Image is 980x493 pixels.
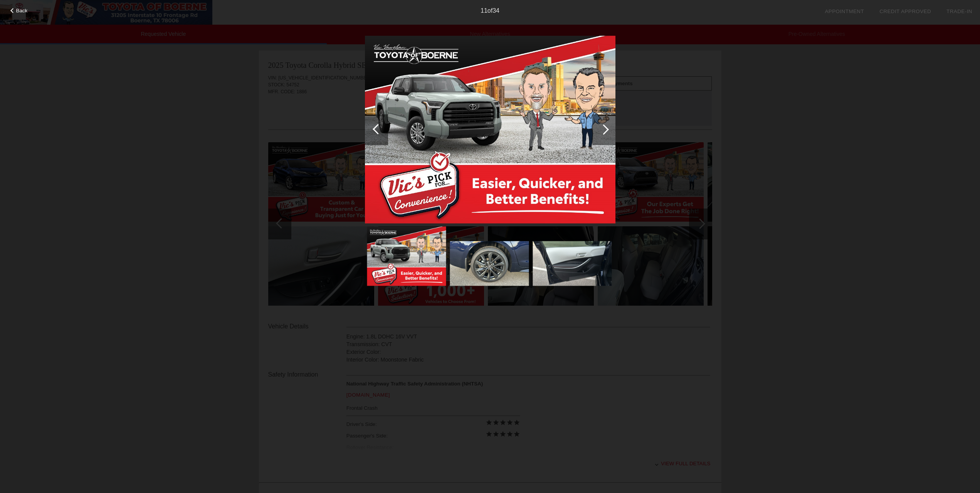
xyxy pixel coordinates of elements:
[367,227,446,286] img: image.aspx
[879,8,931,14] a: Credit Approved
[365,35,615,224] img: image.aspx
[16,8,28,13] span: Back
[493,7,499,14] span: 34
[825,8,864,14] a: Appointment
[946,8,972,14] a: Trade-In
[533,241,612,286] img: image.aspx
[450,241,529,286] img: image.aspx
[481,7,487,14] span: 11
